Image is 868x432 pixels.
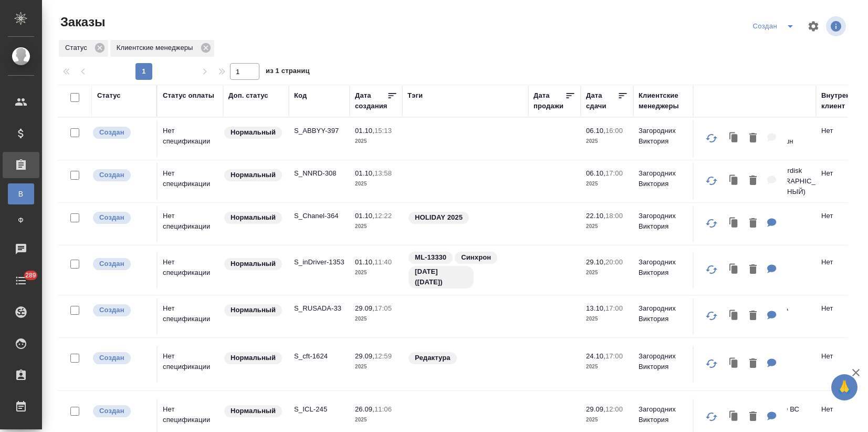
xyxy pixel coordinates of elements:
td: Нет спецификации [158,252,223,289]
p: 22.10, [586,212,605,220]
div: ML-13330, Синхрон, 29 October 2025 (Wednesday) [407,251,523,290]
p: Создан [99,353,124,363]
p: 13:58 [374,169,392,177]
td: Загородних Виктория [633,252,694,289]
p: Создан [99,305,124,315]
p: 17:00 [605,352,623,360]
span: Заказы [58,14,105,30]
button: Для КМ: 29.09. КЛ: отправила напоминание. В среде повторю. 30.09. КЛ: Спасибо большое за оценку! ... [762,406,782,428]
span: из 1 страниц [266,65,310,80]
p: HOLIDAY 2025 [415,212,463,223]
button: Клонировать [724,259,744,281]
p: 2025 [355,268,397,278]
button: Удалить [744,305,762,327]
p: S_cft-1624 [294,351,344,362]
p: Нет [821,257,863,268]
div: Выставляется автоматически при создании заказа [92,211,151,225]
div: Выставляется автоматически при создании заказа [92,168,151,182]
div: Статус по умолчанию для стандартных заказов [223,168,284,182]
div: Статус по умолчанию для стандартных заказов [223,404,284,418]
p: 2025 [355,179,397,189]
td: Нет спецификации [158,346,223,383]
div: Доп. статус [228,90,268,101]
button: 🙏 [831,374,857,400]
p: 01.10, [355,169,374,177]
p: 01.10, [355,258,374,266]
span: 289 [19,270,43,281]
p: S_RUSADA-33 [294,303,344,314]
p: 06.10, [586,127,605,135]
div: Дата продажи [534,90,565,111]
button: Удалить [744,406,762,428]
p: 12:00 [605,405,623,413]
td: Нет спецификации [158,205,223,242]
button: Удалить [744,213,762,234]
p: 29.09, [355,304,374,312]
p: Статус [65,43,91,53]
p: ML-13330 [415,252,446,263]
p: Нет [821,303,863,314]
p: 2025 [586,314,628,324]
a: Ф [8,210,34,231]
div: split button [750,18,801,35]
p: 17:00 [605,169,623,177]
p: 11:06 [374,405,392,413]
button: Удалить [744,353,762,375]
a: В [8,183,34,204]
p: Клиентские менеджеры [117,43,197,53]
div: HOLIDAY 2025 [407,211,523,225]
div: Статус оплаты [163,90,214,101]
p: Нет [821,211,863,221]
button: Клонировать [724,128,744,149]
button: Обновить [699,351,724,376]
p: 16:00 [605,127,623,135]
p: 06.10, [586,169,605,177]
button: Для КМ: КЛ 30.09.: Спасибо за представленную смету. Передали на согласование руководству. Свяжемс... [762,305,782,327]
button: Обновить [699,168,724,193]
p: 20:00 [605,258,623,266]
span: Настроить таблицу [801,14,826,39]
div: Статус по умолчанию для стандартных заказов [223,351,284,365]
td: Загородних Виктория [633,298,694,335]
div: Код [294,90,307,101]
div: Выставляется автоматически при создании заказа [92,351,151,365]
p: 2025 [355,362,397,372]
td: Загородних Виктория [633,205,694,242]
td: Нет спецификации [158,298,223,335]
div: Дата создания [355,90,387,111]
p: S_ABBYY-397 [294,126,344,136]
p: 2025 [586,362,628,372]
p: 29.10, [586,258,605,266]
p: Novo Nordisk ([GEOGRAPHIC_DATA] - АКТИВНЫЙ) [760,166,811,197]
td: Нет спецификации [158,163,223,200]
p: S_NNRD-308 [294,168,344,179]
button: Клонировать [724,170,744,192]
div: Выставляется автоматически при создании заказа [92,404,151,418]
span: Ф [13,215,29,225]
td: Нет спецификации [158,120,223,157]
p: Нет [821,351,863,362]
p: 15:13 [374,127,392,135]
button: Обновить [699,211,724,236]
p: S_inDriver-1353 [294,257,344,268]
button: Клонировать [724,213,744,234]
p: Создан [99,170,124,180]
span: В [13,189,29,199]
p: 2025 [586,221,628,232]
td: Загородних Виктория [633,346,694,383]
button: Для КМ: 01.10.: КМ отправила клиенту смету. КЛ: Данную задачу планируем запустить в октябре-ноябре. [762,353,782,375]
td: Загородних Виктория [633,120,694,157]
td: Загородних Виктория [633,163,694,200]
p: 17:00 [605,304,623,312]
div: Выставляется автоматически при создании заказа [92,303,151,317]
div: Клиентские менеджеры [110,40,214,57]
div: Статус [97,90,121,101]
p: 13.10, [586,304,605,312]
p: 01.10, [355,212,374,220]
span: Посмотреть информацию [826,16,848,36]
p: Нормальный [231,212,276,223]
button: Обновить [699,303,724,328]
p: S_ICL-245 [294,404,344,415]
div: Тэги [407,90,423,101]
p: Нормальный [231,127,276,138]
